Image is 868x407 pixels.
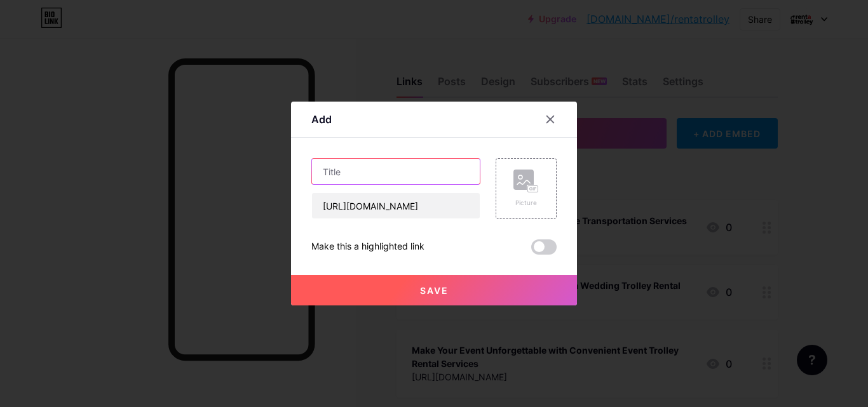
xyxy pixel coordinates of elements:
[513,198,539,208] div: Picture
[311,112,332,127] div: Add
[420,285,449,296] span: Save
[311,239,424,255] div: Make this a highlighted link
[291,275,577,305] button: Save
[312,159,480,184] input: Title
[312,193,480,218] input: URL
